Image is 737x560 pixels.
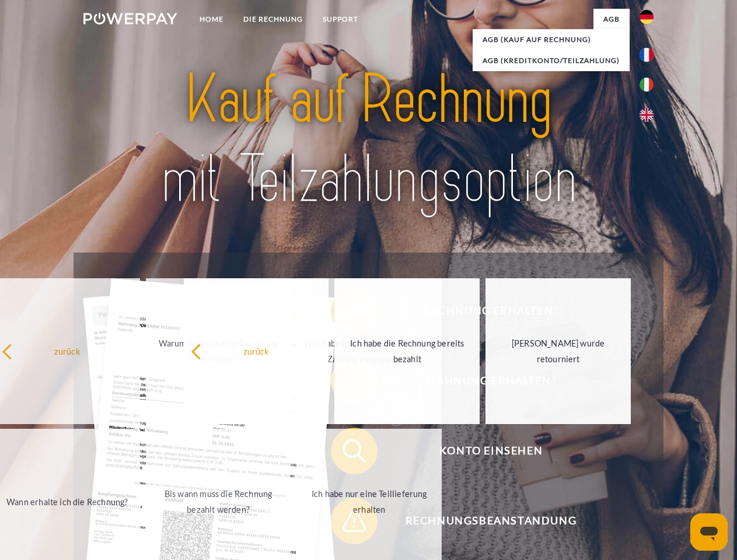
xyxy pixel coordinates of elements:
[303,486,435,517] div: Ich habe nur eine Teillieferung erhalten
[640,78,654,92] img: it
[153,335,284,367] div: Warum habe ich eine Rechnung erhalten?
[2,343,133,359] div: zurück
[348,428,634,474] span: Konto einsehen
[153,486,284,517] div: Bis wann muss die Rechnung bezahlt werden?
[493,335,624,367] div: [PERSON_NAME] wurde retourniert
[473,29,630,50] a: AGB (Kauf auf Rechnung)
[348,498,634,544] span: Rechnungsbeanstandung
[473,50,630,71] a: AGB (Kreditkonto/Teilzahlung)
[313,9,368,30] a: SUPPORT
[233,9,313,30] a: DIE RECHNUNG
[331,428,634,474] button: Konto einsehen
[593,9,630,30] a: agb
[640,48,654,62] img: fr
[640,10,654,24] img: de
[191,343,322,359] div: zurück
[190,9,233,30] a: Home
[83,13,177,24] img: logo-powerpay-white.svg
[341,335,473,367] div: Ich habe die Rechnung bereits bezahlt
[2,494,133,509] div: Wann erhalte ich die Rechnung?
[640,108,654,122] img: en
[111,56,626,223] img: title-powerpay_de.svg
[690,513,728,551] iframe: Schaltfläche zum Öffnen des Messaging-Fensters
[331,498,634,544] button: Rechnungsbeanstandung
